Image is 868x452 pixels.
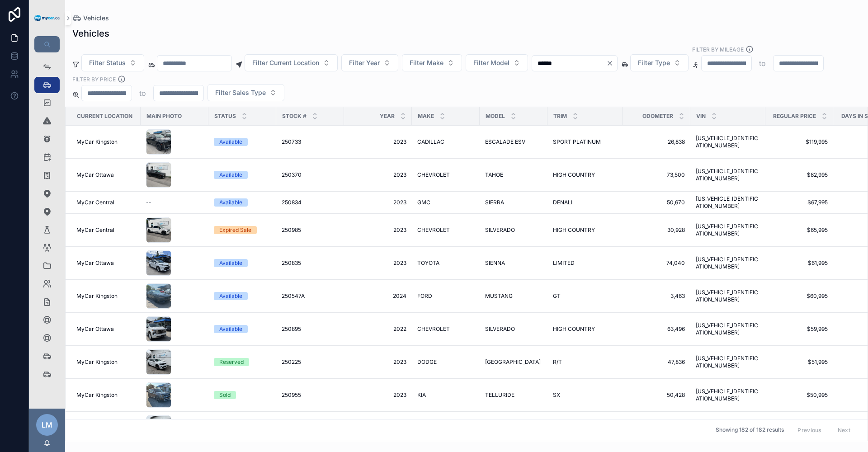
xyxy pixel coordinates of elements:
[417,138,474,146] a: CADILLAC
[76,226,135,234] a: MyCar Central
[485,138,542,146] a: ESCALADE ESV
[771,259,828,267] span: $61,995
[76,171,114,179] span: MyCar Ottawa
[696,355,760,369] a: [US_VEHICLE_IDENTIFICATION_NUMBER]
[628,292,685,300] span: 3,463
[214,113,236,120] span: Status
[553,391,617,399] a: SX
[402,54,462,71] button: Select Button
[486,113,505,120] span: Model
[553,113,567,120] span: Trim
[146,113,182,120] span: Main Photo
[485,391,542,399] a: TELLURIDE
[252,58,319,67] span: Filter Current Location
[553,199,572,206] span: DENALI
[553,358,617,366] a: R/T
[219,259,242,267] div: Available
[638,58,670,67] span: Filter Type
[696,195,760,210] a: [US_VEHICLE_IDENTIFICATION_NUMBER]
[553,325,617,333] a: HIGH COUNTRY
[771,292,828,300] a: $60,995
[282,113,307,120] span: Stock #
[485,292,542,300] a: MUSTANG
[771,226,828,234] span: $65,995
[282,171,302,179] span: 250370
[466,54,528,71] button: Select Button
[282,199,339,206] a: 250834
[696,388,760,402] a: [US_VEHICLE_IDENTIFICATION_NUMBER]
[76,259,135,267] a: MyCar Ottawa
[214,171,271,179] a: Available
[282,199,302,206] span: 250834
[417,259,439,267] span: TOYOTA
[417,199,430,206] span: GMC
[418,113,434,120] span: Make
[282,259,339,267] a: 250835
[485,292,513,300] span: MUSTANG
[72,27,109,40] h1: Vehicles
[139,88,146,99] p: to
[214,391,271,399] a: Sold
[42,419,52,430] span: LM
[76,171,135,179] a: MyCar Ottawa
[417,259,474,267] a: TOYOTA
[214,292,271,300] a: Available
[485,325,542,333] a: SILVERADO
[696,168,760,182] span: [US_VEHICLE_IDENTIFICATION_NUMBER]
[89,58,126,67] span: Filter Status
[485,325,515,333] span: SILVERADO
[696,256,760,270] span: [US_VEHICLE_IDENTIFICATION_NUMBER]
[349,171,406,179] a: 2023
[76,226,114,234] span: MyCar Central
[219,358,244,366] div: Reserved
[771,171,828,179] span: $82,995
[282,138,339,146] a: 250733
[76,138,118,146] span: MyCar Kingston
[417,391,426,399] span: KIA
[417,138,444,146] span: CADILLAC
[77,113,132,120] span: Current Location
[417,171,450,179] span: CHEVROLET
[628,325,685,333] a: 63,496
[628,138,685,146] a: 26,838
[282,325,339,333] a: 250895
[349,358,406,366] a: 2023
[553,292,561,300] span: GT
[215,88,266,97] span: Filter Sales Type
[282,391,339,399] a: 250955
[417,358,437,366] span: DODGE
[606,60,617,67] button: Clear
[485,171,503,179] span: TAHOE
[771,199,828,206] span: $67,995
[417,358,474,366] a: DODGE
[417,226,450,234] span: CHEVROLET
[214,198,271,207] a: Available
[553,325,595,333] span: HIGH COUNTRY
[696,289,760,303] span: [US_VEHICLE_IDENTIFICATION_NUMBER]
[29,52,65,394] div: scrollable content
[485,226,542,234] a: SILVERADO
[282,171,339,179] a: 250370
[553,391,560,399] span: SX
[771,138,828,146] span: $119,995
[485,391,514,399] span: TELLURIDE
[76,138,135,146] a: MyCar Kingston
[282,226,301,234] span: 250985
[553,259,575,267] span: LIMITED
[72,75,116,83] label: FILTER BY PRICE
[485,358,541,366] span: [GEOGRAPHIC_DATA]
[380,113,395,120] span: Year
[553,199,617,206] a: DENALI
[771,358,828,366] a: $51,995
[282,358,339,366] a: 250225
[349,199,406,206] a: 2023
[282,259,301,267] span: 250835
[771,325,828,333] a: $59,995
[76,259,114,267] span: MyCar Ottawa
[485,171,542,179] a: TAHOE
